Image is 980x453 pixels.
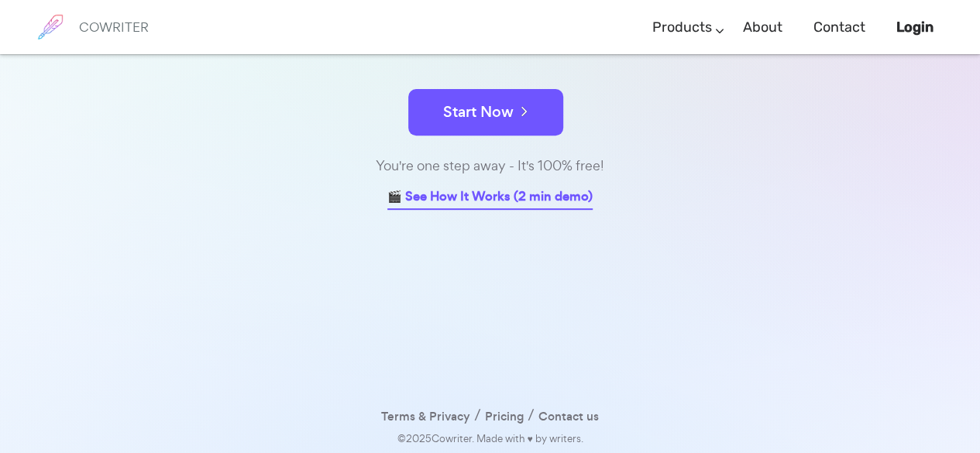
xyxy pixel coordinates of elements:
a: Contact [813,5,865,50]
a: 🎬 See How It Works (2 min demo) [387,186,593,210]
b: Login [896,19,934,36]
a: Login [896,5,934,50]
img: brand logo [31,8,70,46]
a: Products [652,5,712,50]
h6: COWRITER [79,20,149,34]
div: You're one step away - It's 100% free! [103,155,878,177]
span: / [524,405,538,425]
span: / [470,405,485,425]
button: Start Now [408,89,563,136]
a: Pricing [485,406,524,428]
a: Terms & Privacy [381,406,470,428]
a: Contact us [538,406,599,428]
a: About [743,5,782,50]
